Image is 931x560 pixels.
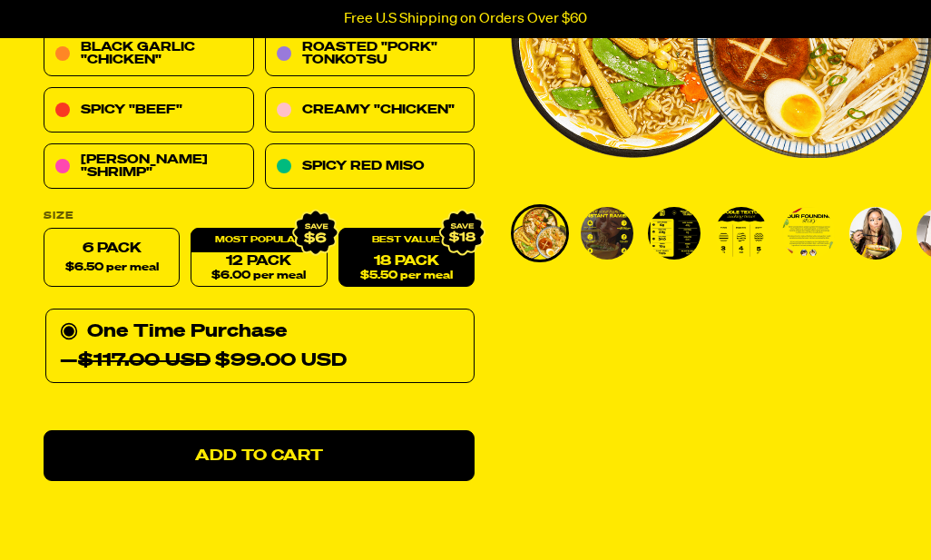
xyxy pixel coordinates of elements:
label: Size [44,211,475,221]
div: One Time Purchase [45,309,475,384]
a: 12 Pack$6.00 per meal [191,229,327,288]
label: 6 Pack [44,229,180,288]
li: Go to slide 6 [847,204,905,262]
img: Variety Vol. 2 [514,207,566,260]
iframe: Marketing Popup [9,476,196,551]
li: Go to slide 4 [712,204,770,262]
a: Spicy "Beef" [44,88,254,133]
img: Variety Vol. 2 [715,207,768,260]
a: 18 Pack$5.50 per meal [338,229,475,288]
img: Variety Vol. 2 [849,207,902,260]
span: Add to Cart [195,448,323,464]
del: $117.00 USD [78,352,211,370]
li: Go to slide 1 [511,204,569,262]
a: Add to Cart [44,431,475,482]
li: Go to slide 3 [645,204,703,262]
img: Variety Vol. 2 [782,207,835,260]
span: $5.50 per meal [360,270,453,282]
li: Go to slide 2 [578,204,636,262]
a: [PERSON_NAME] "Shrimp" [44,144,254,190]
img: Variety Vol. 2 [581,207,633,260]
li: Go to slide 5 [779,204,838,262]
img: Variety Vol. 2 [648,207,701,260]
span: $6.00 per meal [211,270,306,282]
a: Spicy Red Miso [265,144,475,190]
a: Roasted "Pork" Tonkotsu [265,32,475,77]
a: Creamy "Chicken" [265,88,475,133]
span: — $99.00 USD [60,347,347,376]
p: Free U.S Shipping on Orders Over $60 [344,11,587,27]
span: $6.50 per meal [65,262,159,274]
a: Black Garlic "Chicken" [44,32,254,77]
